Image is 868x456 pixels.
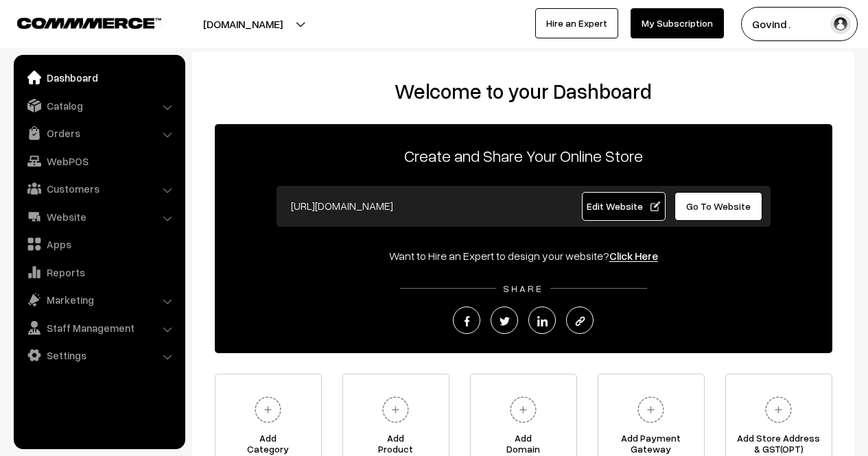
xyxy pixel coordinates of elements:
a: Go To Website [675,192,763,221]
div: Want to Hire an Expert to design your website? [215,248,832,264]
a: Dashboard [17,65,180,90]
img: plus.svg [504,391,542,429]
a: Apps [17,232,180,256]
a: Orders [17,121,180,145]
img: user [830,14,851,34]
img: plus.svg [377,391,414,429]
img: plus.svg [760,391,797,429]
a: Hire an Expert [535,8,618,38]
a: WebPOS [17,149,180,173]
img: plus.svg [632,391,670,429]
p: Create and Share Your Online Store [215,143,832,168]
button: Govind . [741,7,858,41]
a: Reports [17,260,180,285]
a: Settings [17,343,180,368]
span: SHARE [496,283,550,294]
a: Catalog [17,93,180,118]
a: Edit Website [582,192,666,221]
span: Go To Website [686,200,751,212]
img: plus.svg [249,391,287,429]
a: Customers [17,176,180,201]
a: COMMMERCE [17,14,137,30]
img: COMMMERCE [17,18,161,28]
a: Click Here [609,249,658,263]
h2: Welcome to your Dashboard [206,79,841,104]
a: My Subscription [631,8,724,38]
a: Website [17,204,180,229]
a: Marketing [17,287,180,312]
button: [DOMAIN_NAME] [155,7,331,41]
a: Staff Management [17,315,180,340]
span: Edit Website [587,200,660,212]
